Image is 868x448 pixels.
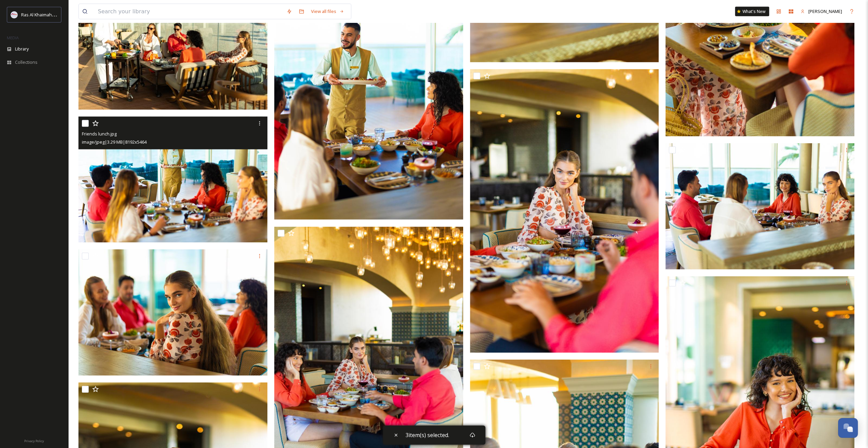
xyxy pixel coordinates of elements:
a: Privacy Policy [24,436,44,445]
a: View all files [308,4,348,18]
img: Friends lunch.jpg [665,143,854,269]
span: Library [15,46,29,52]
img: Friends lunch.jpg [470,69,659,352]
img: Logo_RAKTDA_RGB-01.png [11,11,18,18]
a: What's New [735,6,769,16]
button: Open Chat [838,418,858,438]
span: Privacy Policy [24,439,44,443]
span: Friends lunch.jpg [82,130,117,136]
a: [PERSON_NAME] [797,4,845,18]
span: [PERSON_NAME] [808,8,842,14]
span: Ras Al Khaimah Tourism Development Authority [21,11,118,18]
span: MEDIA [7,35,19,40]
input: Search your library [94,4,283,19]
img: Friends lunch.jpg [78,249,267,375]
span: image/jpeg | 3.29 MB | 8192 x 5464 [82,139,147,145]
span: Collections [15,59,38,66]
span: 3 item(s) selected. [406,431,449,439]
img: Friends lunch.jpg [78,116,267,243]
